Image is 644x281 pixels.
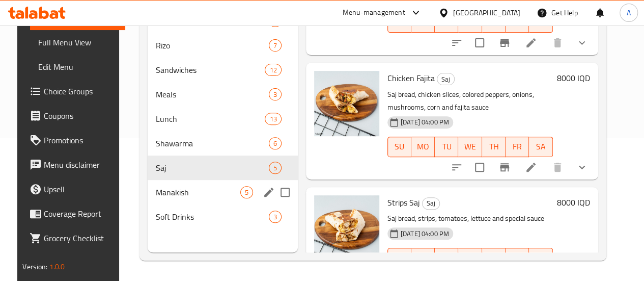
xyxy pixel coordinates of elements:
[21,152,125,177] a: Menu disclaimer
[148,58,298,82] div: Sandwiches12
[30,30,125,55] a: Full Menu View
[411,248,435,268] button: MO
[269,90,281,99] span: 3
[525,161,537,173] a: Edit menu item
[44,208,117,220] span: Coverage Report
[576,37,588,49] svg: Show Choices
[269,41,281,50] span: 7
[392,139,407,154] span: SU
[387,195,420,210] span: Strips Saj
[387,88,553,114] p: Saj bread, chicken slices, colored peppers, onions, mushrooms, corn and fajita sauce
[525,37,537,49] a: Edit menu item
[545,155,570,180] button: delete
[387,212,553,225] p: Saj bread, strips, tomatoes, lettuce and special sauce
[423,197,439,209] span: Saj
[38,61,117,73] span: Edit Menu
[462,251,478,266] span: WE
[545,31,570,55] button: delete
[269,211,282,223] div: items
[148,107,298,131] div: Lunch13
[397,229,453,239] span: [DATE] 04:00 PM
[148,82,298,107] div: Meals3
[422,197,440,210] div: Saj
[444,155,469,180] button: sort-choices
[387,137,411,157] button: SU
[148,205,298,229] div: Soft Drinks3
[241,188,253,197] span: 5
[21,201,125,226] a: Coverage Report
[570,31,594,55] button: show more
[576,161,588,173] svg: Show Choices
[415,15,431,30] span: MO
[314,195,379,261] img: Strips Saj
[510,139,525,154] span: FR
[387,70,435,86] span: Chicken Fajita
[627,7,631,18] span: A
[269,162,282,174] div: items
[21,226,125,250] a: Grocery Checklist
[265,65,281,75] span: 12
[148,33,298,58] div: Rizo7
[269,212,281,222] span: 3
[156,64,265,76] span: Sandwiches
[148,180,298,205] div: Manakish5edit
[156,211,269,223] span: Soft Drinks
[435,248,458,268] button: TU
[486,251,501,266] span: TH
[343,7,405,19] div: Menu-management
[570,155,594,180] button: show more
[156,113,265,125] div: Lunch
[469,157,490,178] span: Select to update
[44,85,117,97] span: Choice Groups
[314,71,379,136] img: Chicken Fajita
[486,15,501,30] span: TH
[462,15,478,30] span: WE
[148,156,298,180] div: Saj5
[387,248,411,268] button: SU
[397,117,453,127] span: [DATE] 04:00 PM
[44,134,117,146] span: Promotions
[21,177,125,201] a: Upsell
[510,15,525,30] span: FR
[156,186,240,198] span: Manakish
[22,260,47,273] span: Version:
[49,260,65,273] span: 1.0.0
[435,137,458,157] button: TU
[240,186,253,198] div: items
[21,128,125,152] a: Promotions
[30,55,125,79] a: Edit Menu
[156,88,269,100] span: Meals
[261,185,276,200] button: edit
[533,251,548,266] span: SA
[557,195,590,210] h6: 8000 IQD
[439,251,454,266] span: TU
[453,7,520,18] div: [GEOGRAPHIC_DATA]
[437,73,455,85] div: Saj
[437,73,454,85] span: Saj
[38,36,117,48] span: Full Menu View
[492,155,517,180] button: Branch-specific-item
[557,71,590,85] h6: 8000 IQD
[392,251,407,266] span: SU
[156,162,269,174] div: Saj
[21,104,125,128] a: Coupons
[411,137,435,157] button: MO
[529,248,552,268] button: SA
[269,137,282,149] div: items
[444,31,469,55] button: sort-choices
[482,137,506,157] button: TH
[156,39,269,52] span: Rizo
[529,137,552,157] button: SA
[469,32,490,54] span: Select to update
[156,137,269,149] span: Shawarma
[415,251,431,266] span: MO
[439,139,454,154] span: TU
[269,163,281,173] span: 5
[482,248,506,268] button: TH
[148,5,298,233] nav: Menu sections
[392,15,407,30] span: SU
[458,248,482,268] button: WE
[486,139,501,154] span: TH
[44,159,117,171] span: Menu disclaimer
